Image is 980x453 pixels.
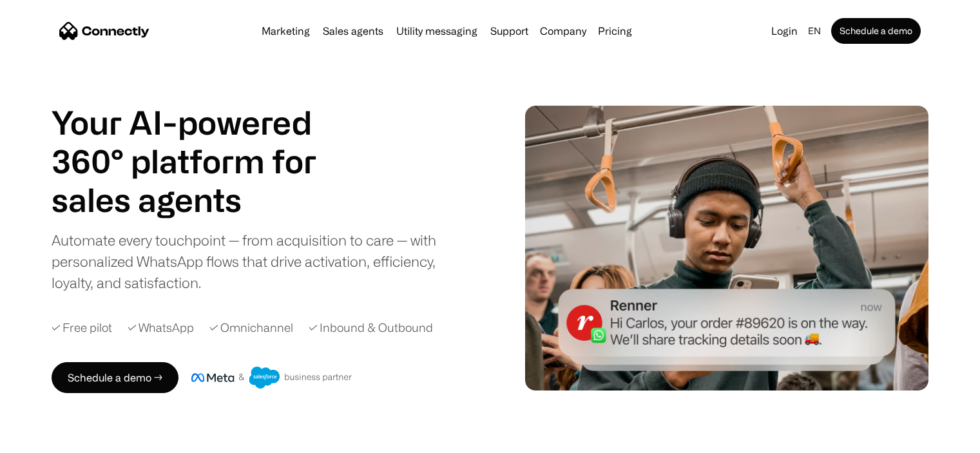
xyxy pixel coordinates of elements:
a: Sales agents [318,26,389,36]
a: Pricing [593,26,637,36]
a: Schedule a demo [831,18,921,44]
a: Support [485,26,533,36]
a: Marketing [256,26,315,36]
a: Schedule a demo → [52,362,178,393]
div: ✓ Omnichannel [209,319,293,336]
aside: Language selected: English [13,429,77,448]
div: 1 of 4 [52,180,348,219]
a: Login [766,22,803,40]
h1: sales agents [52,180,348,219]
div: Company [540,22,586,40]
a: Utility messaging [391,26,483,36]
div: Automate every touchpoint — from acquisition to care — with personalized WhatsApp flows that driv... [52,229,457,293]
div: ✓ Free pilot [52,319,112,336]
div: ✓ WhatsApp [128,319,194,336]
div: ✓ Inbound & Outbound [309,319,433,336]
img: Meta and Salesforce business partner badge. [191,367,352,389]
div: carousel [52,180,348,219]
div: Company [536,22,590,40]
div: en [803,22,829,40]
ul: Language list [26,430,77,448]
h1: Your AI-powered 360° platform for [52,103,348,180]
div: en [808,22,821,40]
a: home [59,21,149,41]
